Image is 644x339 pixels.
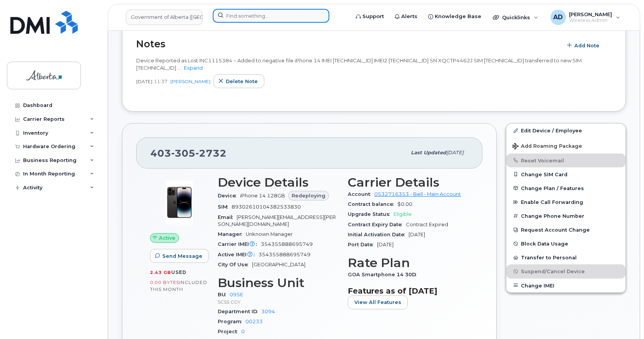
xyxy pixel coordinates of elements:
span: [DATE] [446,150,464,155]
span: Eligible [394,211,412,217]
button: Reset Voicemail [506,154,626,167]
span: Redeploying [292,192,325,199]
button: Block Data Usage [506,237,626,250]
a: Edit Device / Employee [506,124,626,137]
span: Port Date [348,242,377,247]
h3: Business Unit [218,276,339,290]
span: SIM [218,204,232,210]
a: [PERSON_NAME] [170,78,210,84]
span: included this month [150,279,207,292]
button: Request Account Change [506,223,626,237]
span: Enable Call Forwarding [521,199,583,205]
span: 403 [150,147,227,159]
button: Change Plan / Features [506,181,626,195]
div: Arunajith Daylath [545,10,626,25]
span: Unknown Manager [246,231,293,237]
span: 11:37 [154,78,167,85]
span: Initial Activation Date [348,232,409,237]
span: 89302610104382533830 [232,204,301,210]
span: Delete note [226,78,258,85]
a: 0 [241,329,245,334]
span: Project [218,329,241,334]
a: 00233 [245,319,263,324]
span: Device Reported as Lost INC1115384 – Added to negative file iPhone 14 IMEI [TECHNICAL_ID] IMEI2 [... [136,57,582,71]
a: Support [350,9,389,24]
span: [DATE] [409,232,425,237]
span: Change Plan / Features [521,185,584,191]
span: GOA Smartphone 14 30D [348,272,420,277]
span: Support [362,13,384,20]
img: image20231002-3703462-njx0qo.jpeg [156,179,202,225]
span: [DATE] [136,78,152,85]
span: used [171,269,187,275]
a: 0532716353 - Bell - Main Account [374,191,461,197]
button: Send Message [150,249,209,263]
span: Carrier IMEI [218,241,261,247]
span: Device [218,193,240,199]
div: Quicklinks [487,10,544,25]
span: 2732 [195,147,227,159]
button: Change Phone Number [506,209,626,223]
a: 095E [230,292,243,297]
span: 354355888695749 [259,252,310,257]
a: Knowledge Base [423,9,487,24]
span: [PERSON_NAME] [569,11,612,17]
span: Add Note [574,42,599,49]
span: 305 [171,147,195,159]
a: Government of Alberta (GOA) [126,10,203,25]
span: Quicklinks [502,14,530,20]
button: Delete note [214,74,264,88]
span: Alerts [401,13,417,20]
span: Wireless Admin [569,17,612,23]
a: 3094 [261,309,275,314]
span: Contract Expiry Date [348,222,406,227]
span: 354355888695749 [261,241,313,247]
h2: Notes [136,38,558,50]
span: Knowledge Base [435,13,481,20]
p: SCSS CGY [218,299,339,305]
span: Program [218,319,245,324]
span: City Of Use [218,262,252,267]
a: Expand [184,65,203,71]
h3: Carrier Details [348,175,469,189]
span: Manager [218,231,246,237]
span: [DATE] [377,242,394,247]
span: iPhone 14 128GB [240,193,285,199]
button: Suspend/Cancel Device [506,264,626,278]
span: Contract balance [348,201,397,207]
span: $0.00 [397,201,412,207]
span: Send Message [162,252,202,260]
button: Change SIM Card [506,167,626,181]
span: Upgrade Status [348,211,394,217]
span: Add Roaming Package [512,143,582,150]
span: Account [348,191,374,197]
a: Alerts [389,9,423,24]
span: [PERSON_NAME][EMAIL_ADDRESS][PERSON_NAME][DOMAIN_NAME] [218,214,336,227]
span: Active [159,234,175,242]
input: Find something... [213,9,329,23]
span: [GEOGRAPHIC_DATA] [252,262,305,267]
span: Active IMEI [218,252,259,257]
span: AD [553,13,563,22]
h3: Rate Plan [348,256,469,270]
button: Change IMEI [506,279,626,292]
button: View All Features [348,296,408,309]
button: Add Roaming Package [506,138,626,154]
span: Last updated [411,150,446,155]
span: BU [218,292,230,297]
button: Add Note [562,38,606,52]
span: Department ID [218,309,261,314]
span: Contract Expired [406,222,448,227]
button: Enable Call Forwarding [506,195,626,209]
span: 0.00 Bytes [150,280,179,285]
span: Suspend/Cancel Device [521,269,585,274]
span: View All Features [354,299,401,306]
h3: Features as of [DATE] [348,286,469,296]
span: 2.43 GB [150,270,171,275]
h3: Device Details [218,175,339,189]
span: Email [218,214,237,220]
button: Transfer to Personal [506,250,626,264]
